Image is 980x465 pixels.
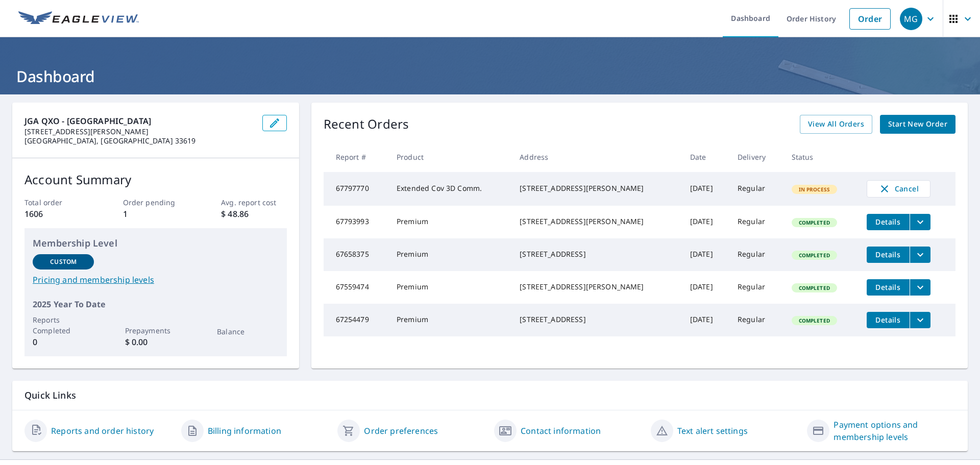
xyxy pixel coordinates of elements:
[18,11,139,27] img: EV Logo
[682,304,729,336] td: [DATE]
[682,172,729,206] td: [DATE]
[388,142,511,172] th: Product
[520,183,674,193] div: [STREET_ADDRESS][PERSON_NAME]
[221,197,286,208] p: Avg. report cost
[24,389,955,402] p: Quick Links
[33,314,94,336] p: Reports Completed
[24,208,90,220] p: 1606
[388,172,511,206] td: Extended Cov 3D Comm.
[324,304,388,336] td: 67254479
[910,279,930,296] button: filesDropdownBtn-67559474
[324,142,388,172] th: Report #
[800,115,872,134] a: View All Orders
[877,183,920,195] span: Cancel
[793,284,836,291] span: Completed
[388,206,511,238] td: Premium
[520,282,674,292] div: [STREET_ADDRESS][PERSON_NAME]
[388,271,511,304] td: Premium
[834,419,955,443] a: Payment options and membership levels
[793,252,836,259] span: Completed
[33,336,94,348] p: 0
[783,142,859,172] th: Status
[33,236,279,250] p: Membership Level
[123,197,188,208] p: Order pending
[324,238,388,271] td: 67658375
[521,425,601,437] a: Contact information
[125,336,186,348] p: $ 0.00
[867,180,930,198] button: Cancel
[682,238,729,271] td: [DATE]
[793,186,837,193] span: In Process
[364,425,438,437] a: Order preferences
[24,115,254,127] p: JGA QXO - [GEOGRAPHIC_DATA]
[867,312,910,328] button: detailsBtn-67254479
[324,115,409,134] p: Recent Orders
[24,127,254,136] p: [STREET_ADDRESS][PERSON_NAME]
[910,214,930,230] button: filesDropdownBtn-67793993
[51,425,154,437] a: Reports and order history
[511,142,682,172] th: Address
[729,172,783,206] td: Regular
[729,142,783,172] th: Delivery
[388,238,511,271] td: Premium
[729,304,783,336] td: Regular
[33,298,279,310] p: 2025 Year To Date
[208,425,281,437] a: Billing information
[867,214,910,230] button: detailsBtn-67793993
[793,317,836,324] span: Completed
[217,326,278,337] p: Balance
[324,271,388,304] td: 67559474
[867,247,910,263] button: detailsBtn-67658375
[520,216,674,227] div: [STREET_ADDRESS][PERSON_NAME]
[873,217,903,227] span: Details
[793,219,836,226] span: Completed
[324,172,388,206] td: 67797770
[888,118,947,131] span: Start New Order
[221,208,286,220] p: $ 48.86
[24,136,254,145] p: [GEOGRAPHIC_DATA], [GEOGRAPHIC_DATA] 33619
[520,314,674,325] div: [STREET_ADDRESS]
[729,238,783,271] td: Regular
[24,197,90,208] p: Total order
[125,325,186,336] p: Prepayments
[33,274,279,286] a: Pricing and membership levels
[520,249,674,259] div: [STREET_ADDRESS]
[900,8,922,30] div: MG
[910,247,930,263] button: filesDropdownBtn-67658375
[24,170,287,189] p: Account Summary
[873,315,903,325] span: Details
[808,118,864,131] span: View All Orders
[682,271,729,304] td: [DATE]
[682,142,729,172] th: Date
[873,282,903,292] span: Details
[849,8,891,30] a: Order
[388,304,511,336] td: Premium
[910,312,930,328] button: filesDropdownBtn-67254479
[324,206,388,238] td: 67793993
[50,257,77,266] p: Custom
[677,425,748,437] a: Text alert settings
[880,115,955,134] a: Start New Order
[867,279,910,296] button: detailsBtn-67559474
[729,206,783,238] td: Regular
[682,206,729,238] td: [DATE]
[123,208,188,220] p: 1
[729,271,783,304] td: Regular
[12,66,968,87] h1: Dashboard
[873,250,903,259] span: Details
